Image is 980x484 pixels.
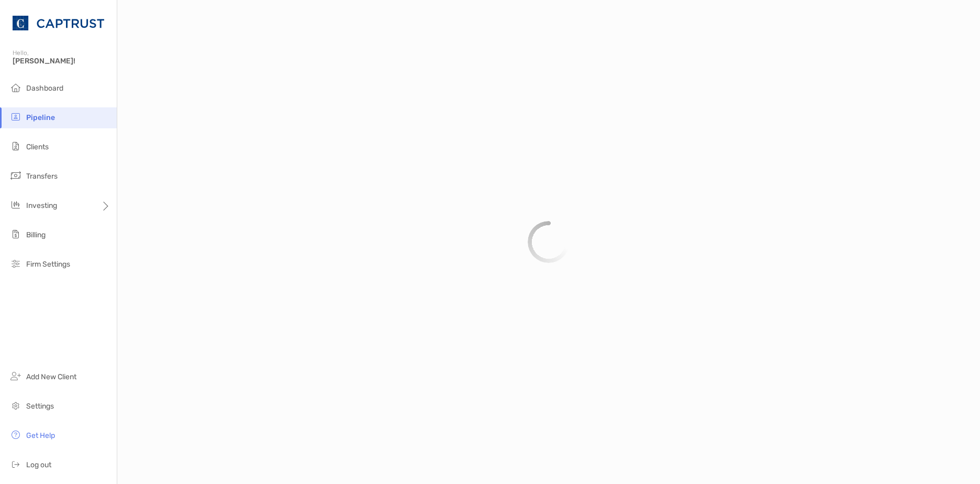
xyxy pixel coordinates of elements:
[26,372,76,381] span: Add New Client
[9,370,22,382] img: add_new_client icon
[26,142,49,151] span: Clients
[9,111,22,123] img: pipeline icon
[9,228,22,240] img: billing icon
[26,460,51,469] span: Log out
[26,172,58,181] span: Transfers
[13,57,110,65] span: [PERSON_NAME]!
[26,201,57,210] span: Investing
[26,260,70,269] span: Firm Settings
[9,169,22,182] img: transfers icon
[9,399,22,412] img: settings icon
[9,199,22,211] img: investing icon
[9,140,22,152] img: clients icon
[26,113,55,122] span: Pipeline
[9,428,22,441] img: get-help icon
[26,84,63,93] span: Dashboard
[13,4,104,42] img: CAPTRUST Logo
[26,431,55,440] span: Get Help
[9,458,22,470] img: logout icon
[9,81,22,94] img: dashboard icon
[9,257,22,270] img: firm-settings icon
[26,402,54,411] span: Settings
[26,230,46,239] span: Billing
